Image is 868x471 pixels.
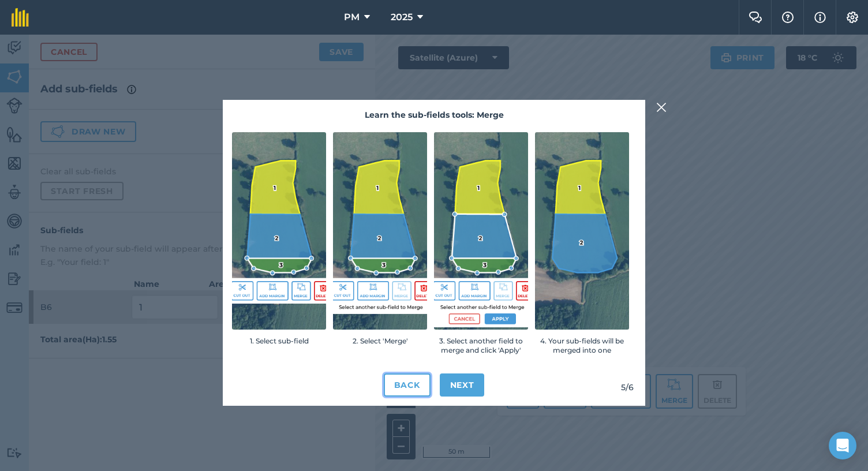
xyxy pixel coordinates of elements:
h2: Learn the sub-fields tools: Merge [232,109,636,121]
img: fieldmargin Logo [12,8,29,27]
p: 5 / 6 [621,381,634,394]
span: 2. Select 'Merge' [333,337,427,346]
img: Two speech bubbles overlapping with the left bubble in the forefront [749,12,762,23]
span: 1. Select sub-field [232,337,326,346]
img: Image showing a selected sub-field [232,132,326,330]
span: 2025 [391,10,413,24]
div: Open Intercom Messenger [829,432,856,459]
button: Back [384,373,431,397]
img: svg+xml;base64,PHN2ZyB4bWxucz0iaHR0cDovL3d3dy53My5vcmcvMjAwMC9zdmciIHdpZHRoPSIxNyIgaGVpZ2h0PSIxNy... [814,10,826,24]
img: svg+xml;base64,PHN2ZyB4bWxucz0iaHR0cDovL3d3dy53My5vcmcvMjAwMC9zdmciIHdpZHRoPSIyMiIgaGVpZ2h0PSIzMC... [656,100,667,114]
span: PM [344,10,360,24]
img: Image showing that two sub-fields have been merged into one [535,132,629,330]
img: A cog icon [845,12,859,23]
img: Image showing two sub-fields selected [434,132,528,330]
span: 3. Select another field to merge and click 'Apply' [434,337,528,355]
img: A question mark icon [781,12,795,23]
button: Next [440,373,485,397]
span: 4. Your sub-fields will be merged into one [535,337,629,355]
img: Image showing the merge tool selected [333,132,427,330]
